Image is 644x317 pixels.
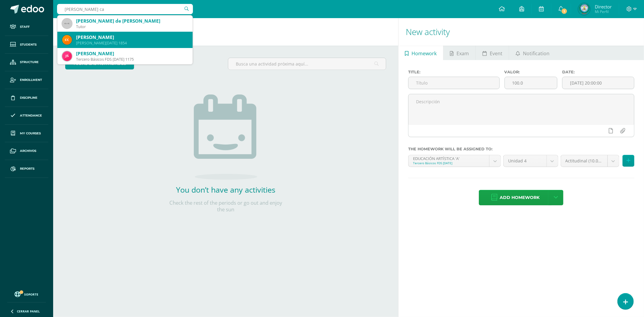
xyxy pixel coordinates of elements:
[413,155,485,161] div: EDUCACIÓN ARTÍSTICA 'A'
[20,24,30,29] span: Staff
[412,46,437,61] span: Homework
[20,131,41,136] span: My courses
[578,3,590,15] img: 648d3fb031ec89f861c257ccece062c1.png
[409,155,501,167] a: EDUCACIÓN ARTÍSTICA 'A'Tercero Básicos FDS [DATE]
[76,18,188,24] div: [PERSON_NAME] de [PERSON_NAME]
[5,142,48,160] a: Archivos
[7,290,46,298] a: Soporte
[562,70,634,74] label: Date:
[62,35,72,45] img: 2f346c1931407d5f9e0a1f8686efb336.png
[60,18,391,46] h1: Activities
[24,292,39,296] span: Soporte
[595,9,612,14] span: Mi Perfil
[562,77,634,89] input: Fecha de entrega
[165,184,286,195] h2: You don’t have any activities
[500,190,540,205] span: Add homework
[194,94,257,180] img: no_activities.png
[490,46,502,61] span: Event
[62,51,72,61] img: 6f17f362e36f7179e0c663a474767a6c.png
[5,71,48,89] a: Enrollment
[20,60,39,65] span: Structure
[595,4,612,10] span: Director
[76,57,188,62] div: Tercero Básicos FDS [DATE] 1175
[509,46,556,60] a: Notification
[76,24,188,29] div: Tutor
[20,42,37,47] span: Students
[408,147,634,151] label: The homework will be assigned to:
[5,125,48,142] a: My courses
[5,107,48,125] a: Attendance
[5,18,48,36] a: Staff
[17,309,40,313] span: Cerrar panel
[444,46,476,60] a: Exam
[165,200,286,213] p: Check the rest of the periods or go out and enjoy the sun
[20,149,36,153] span: Archivos
[566,155,603,167] span: Actitudinal (10.0%)
[406,18,637,46] h1: New activity
[5,54,48,72] a: Structure
[20,78,42,82] span: Enrollment
[76,34,188,40] div: [PERSON_NAME]
[399,46,443,60] a: Homework
[413,161,485,165] div: Tercero Básicos FDS [DATE]
[505,70,557,74] label: Valor:
[20,113,42,118] span: Attendance
[20,95,37,100] span: Discipline
[409,77,499,89] input: Título
[5,160,48,178] a: Reports
[228,58,386,70] input: Busca una actividad próxima aquí...
[5,36,48,54] a: Students
[76,40,188,46] div: [PERSON_NAME][DATE] 1854
[57,4,193,14] input: Search a user…
[5,89,48,107] a: Discipline
[561,155,619,167] a: Actitudinal (10.0%)
[505,77,557,89] input: Puntos máximos
[408,70,500,74] label: Title:
[504,155,558,167] a: Unidad 4
[20,166,34,171] span: Reports
[76,50,188,57] div: [PERSON_NAME]
[508,155,542,167] span: Unidad 4
[561,8,568,14] span: 1
[457,46,469,61] span: Exam
[62,19,72,28] img: 45x45
[523,46,549,61] span: Notification
[476,46,509,60] a: Event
